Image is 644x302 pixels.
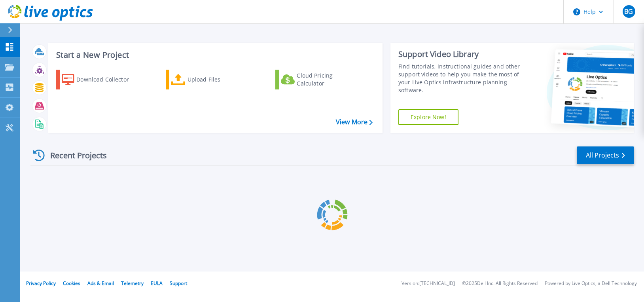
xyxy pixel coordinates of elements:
[336,118,373,126] a: View More
[56,70,144,89] a: Download Collector
[402,281,455,286] li: Version: [TECHNICAL_ID]
[297,72,360,87] div: Cloud Pricing Calculator
[275,70,364,89] a: Cloud Pricing Calculator
[87,280,114,287] a: Ads & Email
[398,109,458,125] a: Explore Now!
[398,49,521,59] div: Support Video Library
[121,280,144,287] a: Telemetry
[188,72,251,87] div: Upload Files
[166,70,254,89] a: Upload Files
[63,280,80,287] a: Cookies
[151,280,163,287] a: EULA
[56,51,372,59] h3: Start a New Project
[30,146,117,165] div: Recent Projects
[624,8,633,15] span: BG
[76,72,140,87] div: Download Collector
[577,146,634,164] a: All Projects
[462,281,538,286] li: © 2025 Dell Inc. All Rights Reserved
[170,280,187,287] a: Support
[398,63,521,94] div: Find tutorials, instructional guides and other support videos to help you make the most of your L...
[26,280,56,287] a: Privacy Policy
[545,281,637,286] li: Powered by Live Optics, a Dell Technology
